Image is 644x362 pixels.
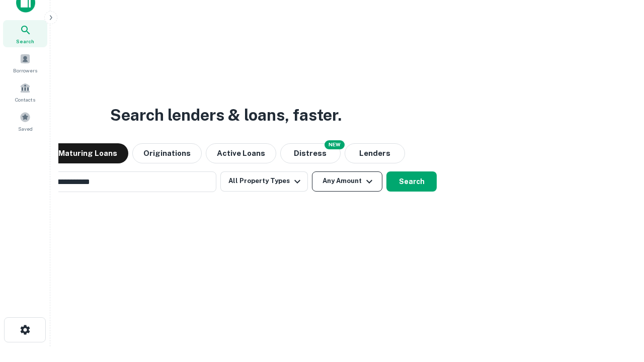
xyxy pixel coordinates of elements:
[110,103,342,127] h3: Search lenders & loans, faster.
[3,20,47,47] a: Search
[206,143,276,163] button: Active Loans
[325,140,345,149] div: NEW
[16,37,34,45] span: Search
[386,171,437,192] button: Search
[3,78,47,106] a: Contacts
[280,143,341,163] button: Search distressed loans with lien and other non-mortgage details.
[594,282,644,330] iframe: Chat Widget
[3,108,47,135] a: Saved
[18,125,33,133] span: Saved
[15,96,35,104] span: Contacts
[220,171,308,192] button: All Property Types
[345,143,405,163] button: Lenders
[312,171,382,192] button: Any Amount
[3,49,47,76] a: Borrowers
[132,143,202,163] button: Originations
[13,66,37,74] span: Borrowers
[47,143,128,163] button: Maturing Loans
